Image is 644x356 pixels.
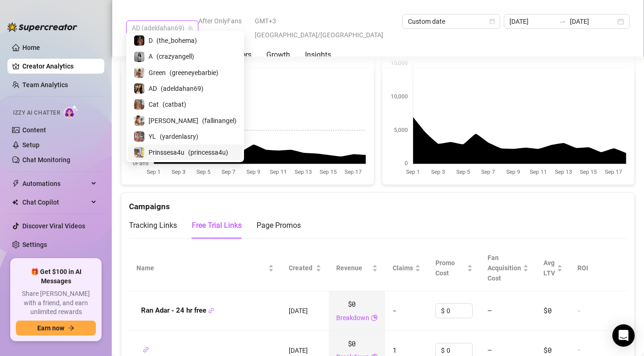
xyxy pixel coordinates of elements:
[188,25,193,31] span: team
[22,141,40,149] a: Setup
[348,338,356,349] span: $0
[134,68,144,78] img: Green
[68,325,75,331] span: arrow-right
[143,347,149,353] span: link
[149,83,157,94] span: AD
[435,258,465,278] span: Promo Cost
[192,220,242,231] div: Free Trial Links
[134,131,144,142] img: YL
[202,116,237,126] span: ( fallinangel )
[7,22,77,32] img: logo-BBDzfeDw.svg
[169,68,218,78] span: ( greeneyebarbie )
[16,321,96,335] button: Earn nowarrow-right
[577,346,619,354] div: -
[160,131,198,142] span: ( yardenlasry )
[509,16,555,27] input: Start date
[141,306,214,315] strong: Ran Adar - 24 hr free
[143,347,149,354] button: Copy Link
[289,347,308,354] span: [DATE]
[305,49,331,61] div: Insights
[149,116,198,126] span: [PERSON_NAME]
[22,81,68,89] a: Team Analytics
[22,222,85,230] a: Discover Viral Videos
[543,306,551,315] span: $0
[156,35,197,46] span: ( the_bohema )
[163,99,186,110] span: ( catbat )
[134,99,144,110] img: Cat
[559,18,566,25] span: to
[577,307,619,315] div: -
[447,304,472,318] input: Enter cost
[134,52,144,62] img: A
[543,345,551,355] span: $0
[208,308,214,314] span: link
[371,313,378,323] span: pie-chart
[198,14,249,42] span: After OnlyFans cut
[149,35,153,46] span: D
[489,19,495,24] span: calendar
[488,306,492,315] span: —
[393,345,397,355] span: 1
[149,51,153,62] span: A
[255,14,397,42] span: GMT+3 [GEOGRAPHIC_DATA]/[GEOGRAPHIC_DATA]
[161,83,203,94] span: ( adeldahan69 )
[134,116,144,126] img: Lex Angel
[612,324,635,347] div: Open Intercom Messenger
[22,126,46,134] a: Content
[16,267,96,286] span: 🎁 Get $100 in AI Messages
[22,195,88,210] span: Chat Copilot
[12,199,18,205] img: Chat Copilot
[257,220,301,231] div: Page Promos
[22,59,97,74] a: Creator Analytics
[336,313,369,323] a: Breakdown
[266,49,290,61] div: Growth
[570,16,616,27] input: End date
[559,18,566,25] span: swap-right
[37,324,64,332] span: Earn now
[134,147,144,157] img: Prinssesa4u
[408,14,495,28] span: Custom date
[129,220,177,231] div: Tracking Links
[134,35,144,46] img: D
[22,176,88,191] span: Automations
[289,263,314,273] span: Created
[156,51,194,62] span: ( crazyangell )
[149,131,156,142] span: YL
[22,156,70,164] a: Chat Monitoring
[543,259,555,277] span: Avg LTV
[129,193,627,213] div: Campaigns
[149,147,184,157] span: Prinssesa4u
[488,345,492,355] span: —
[393,263,413,273] span: Claims
[134,83,144,94] img: AD
[577,264,588,272] span: ROI
[22,241,47,248] a: Settings
[336,263,370,273] span: Revenue
[188,147,228,157] span: ( princessa4u )
[393,306,397,315] span: -
[208,307,214,314] button: Copy Link
[16,289,96,317] span: Share [PERSON_NAME] with a friend, and earn unlimited rewards
[149,99,159,110] span: Cat
[289,307,308,315] span: [DATE]
[22,44,40,51] a: Home
[13,109,60,117] span: Izzy AI Chatter
[64,105,78,118] img: AI Chatter
[12,180,20,187] span: thunderbolt
[136,263,266,273] span: Name
[149,68,166,78] span: Green
[488,254,521,282] span: Fan Acquisition Cost
[348,299,356,310] span: $0
[132,21,193,35] span: AD (adeldahan69)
